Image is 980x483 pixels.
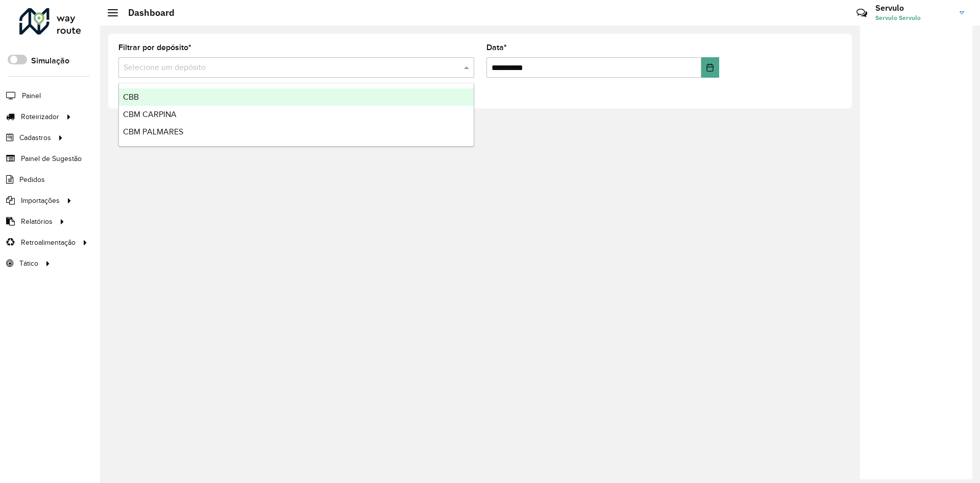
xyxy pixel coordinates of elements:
span: Retroalimentação [21,237,76,248]
h2: Dashboard [118,7,175,18]
label: Simulação [31,55,69,67]
span: Painel [22,90,41,101]
span: Tático [19,258,38,269]
span: Importações [21,195,60,206]
span: CBB [123,93,139,101]
span: Painel de Sugestão [21,153,82,164]
a: Contato Rápido [851,2,873,24]
span: CBM PALMARES [123,127,183,136]
span: Pedidos [19,174,45,185]
span: Servulo Servulo [875,13,952,22]
span: Relatórios [21,216,53,227]
label: Filtrar por depósito [118,41,191,54]
ng-dropdown-panel: Options list [118,83,474,147]
label: Data [486,41,507,54]
h3: Servulo [875,3,952,13]
span: CBM CARPINA [123,110,177,119]
span: Roteirizador [21,111,59,122]
button: Choose Date [701,57,719,78]
span: Cadastros [19,132,51,143]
